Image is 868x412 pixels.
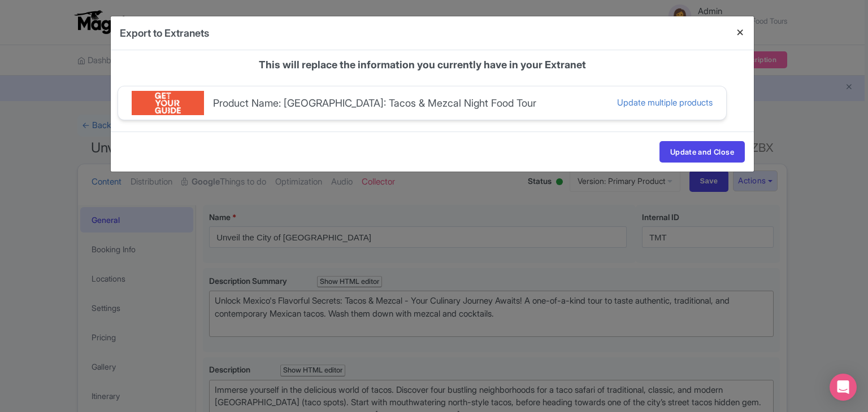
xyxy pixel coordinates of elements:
[617,97,713,109] div: Update multiple products
[120,25,209,41] div: Export to Extranets
[213,95,536,111] div: Product Name: [GEOGRAPHIC_DATA]: Tacos & Mezcal Night Food Tour
[132,91,204,115] img: Magpie Sabores
[659,141,745,163] button: Update and Close
[830,374,857,401] div: Open Intercom Messenger
[617,97,717,109] a: Update multiple products
[727,16,754,49] button: Close
[259,59,586,71] span: This will replace the information you currently have in your Extranet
